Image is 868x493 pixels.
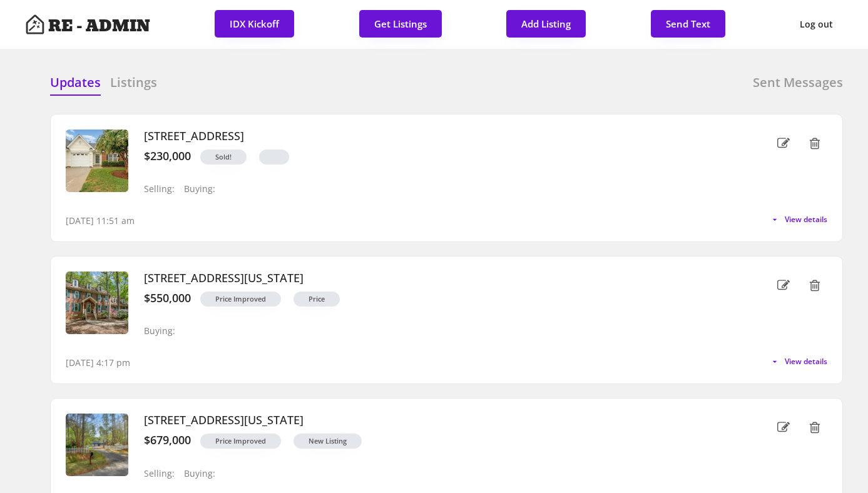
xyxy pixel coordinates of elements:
[785,358,827,365] span: View details
[200,150,247,165] button: Sold!
[66,215,135,227] div: [DATE] 11:51 am
[144,292,191,305] div: $550,000
[215,10,294,38] button: IDX Kickoff
[66,272,128,334] img: 20250508183039086701000000-o.jpg
[770,357,827,367] button: View details
[144,130,721,143] h3: [STREET_ADDRESS]
[651,10,725,38] button: Send Text
[144,414,721,427] h3: [STREET_ADDRESS][US_STATE]
[144,184,175,195] div: Selling:
[144,150,191,163] div: $230,000
[184,184,215,195] div: Buying:
[184,469,215,479] div: Buying:
[25,14,45,34] img: Artboard%201%20copy%203.svg
[66,357,130,369] div: [DATE] 4:17 pm
[359,10,442,38] button: Get Listings
[790,10,843,39] button: Log out
[200,434,281,449] button: Price Improved
[200,292,281,307] button: Price Improved
[144,326,175,337] div: Buying:
[144,272,721,285] h3: [STREET_ADDRESS][US_STATE]
[770,215,827,225] button: View details
[110,74,157,91] h6: Listings
[294,434,362,449] button: New Listing
[66,130,128,192] img: 705d1b3964394252670326be4e9417c7-cc_ft_1536.webp
[506,10,586,38] button: Add Listing
[753,74,843,91] h6: Sent Messages
[50,74,101,91] h6: Updates
[294,292,340,307] button: Price
[144,434,191,447] div: $679,000
[48,18,150,34] h4: RE - ADMIN
[785,216,827,223] span: View details
[144,469,175,479] div: Selling:
[66,414,128,476] img: 20250409202501095101000000-o.jpg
